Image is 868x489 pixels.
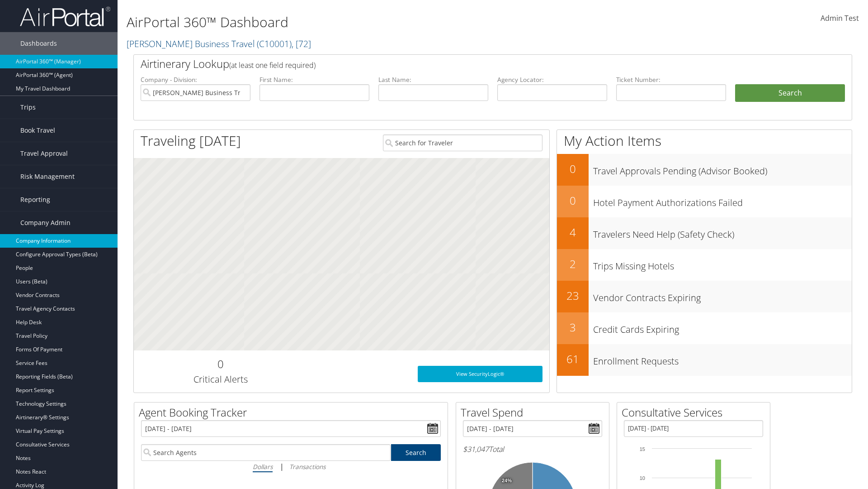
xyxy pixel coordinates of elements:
label: First Name: [259,75,369,84]
h1: My Action Items [557,131,852,150]
i: Dollars [253,462,273,471]
span: Trips [20,96,36,119]
h2: 3 [557,320,589,335]
tspan: 24% [502,478,512,484]
a: Admin Test [821,5,859,33]
a: 61Enrollment Requests [557,344,852,376]
a: 0Travel Approvals Pending (Advisor Booked) [557,154,852,186]
h2: Consultative Services [622,405,770,420]
span: , [ 72 ] [292,38,311,50]
span: Reporting [20,188,50,211]
h2: 61 [557,351,589,367]
h3: Vendor Contracts Expiring [593,287,852,304]
h2: 0 [557,193,589,208]
h2: 2 [557,256,589,272]
h3: Travel Approvals Pending (Advisor Booked) [593,160,852,177]
span: Travel Approval [20,142,68,165]
span: Dashboards [20,32,57,55]
tspan: 15 [640,446,645,452]
img: airportal-logo.png [20,6,110,27]
h3: Enrollment Requests [593,350,852,368]
h3: Hotel Payment Authorizations Failed [593,192,852,209]
span: Book Travel [20,119,55,142]
span: $31,047 [463,444,489,454]
h3: Critical Alerts [141,373,300,386]
a: 0Hotel Payment Authorizations Failed [557,186,852,217]
span: Company Admin [20,211,71,234]
h3: Credit Cards Expiring [593,319,852,336]
h6: Total [463,444,602,454]
input: Search for Traveler [383,134,542,151]
input: Search Agents [141,444,391,461]
h2: 0 [557,161,589,177]
a: Search [391,444,441,461]
h3: Travelers Need Help (Safety Check) [593,224,852,241]
i: Transactions [289,462,325,471]
label: Company - Division: [141,75,250,84]
span: ( C10001 ) [257,38,292,50]
a: 23Vendor Contracts Expiring [557,281,852,312]
span: (at least one field required) [229,60,316,70]
h2: Agent Booking Tracker [139,405,448,420]
button: Search [735,84,845,102]
h2: Airtinerary Lookup [141,56,785,72]
h2: Travel Spend [461,405,609,420]
h2: 23 [557,288,589,303]
h1: Traveling [DATE] [141,131,241,150]
label: Agency Locator: [497,75,607,84]
h3: Trips Missing Hotels [593,255,852,273]
h2: 0 [141,356,300,372]
a: 3Credit Cards Expiring [557,312,852,344]
label: Last Name: [378,75,488,84]
tspan: 10 [640,475,645,481]
h1: AirPortal 360™ Dashboard [127,13,615,32]
a: 2Trips Missing Hotels [557,249,852,281]
span: Admin Test [821,13,859,23]
h2: 4 [557,225,589,240]
span: Risk Management [20,165,75,188]
a: View SecurityLogic® [418,366,542,382]
div: | [141,461,441,472]
a: 4Travelers Need Help (Safety Check) [557,217,852,249]
a: [PERSON_NAME] Business Travel [127,38,311,50]
label: Ticket Number: [616,75,726,84]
